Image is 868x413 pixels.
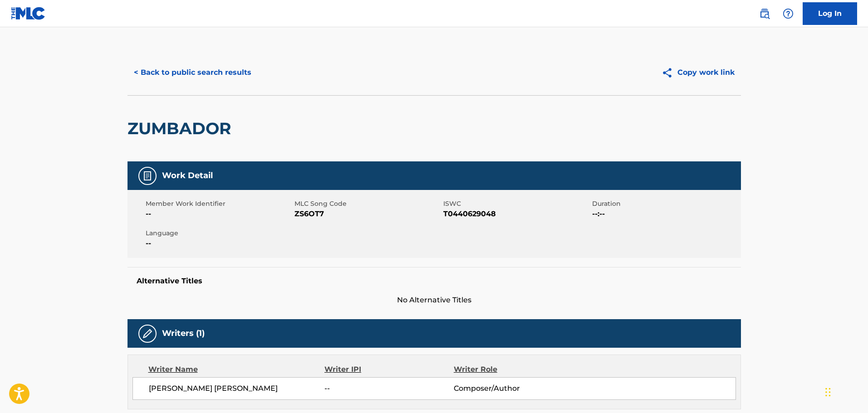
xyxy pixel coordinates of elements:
[759,8,770,19] img: search
[324,383,453,394] span: --
[162,170,213,181] h5: Work Detail
[128,295,741,306] span: No Alternative Titles
[162,328,205,339] h5: Writers (1)
[146,228,292,238] span: Language
[443,199,590,209] span: ISWC
[755,5,774,23] a: Public Search
[294,199,441,209] span: MLC Song Code
[324,364,454,375] div: Writer IPI
[783,8,794,19] img: help
[825,379,831,406] div: Drag
[592,199,739,209] span: Duration
[128,61,258,84] button: < Back to public search results
[128,118,235,139] h2: ZUMBADOR
[454,364,571,375] div: Writer Role
[443,209,590,219] span: T0440629048
[803,2,857,25] a: Log In
[137,277,732,286] h5: Alternative Titles
[454,383,571,394] span: Composer/Author
[294,209,441,219] span: ZS6OT7
[146,209,292,219] span: --
[146,238,292,249] span: --
[662,67,677,78] img: Copy work link
[592,209,739,219] span: --:--
[655,61,741,84] button: Copy work link
[146,199,292,209] span: Member Work Identifier
[149,383,325,394] span: [PERSON_NAME] [PERSON_NAME]
[779,5,797,23] div: Help
[148,364,325,375] div: Writer Name
[142,170,153,181] img: Work Detail
[823,369,868,413] iframe: Chat Widget
[11,7,46,20] img: MLC Logo
[142,328,153,339] img: Writers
